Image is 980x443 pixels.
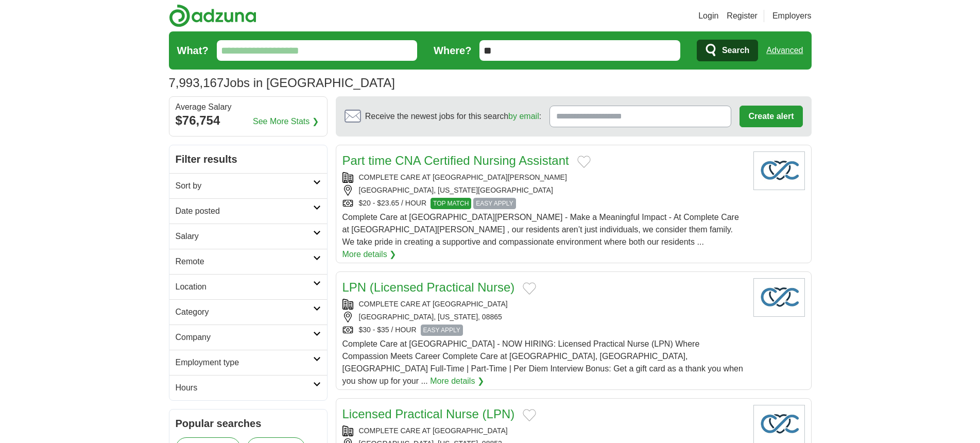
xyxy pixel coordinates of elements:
div: $76,754 [176,111,321,130]
h2: Company [176,331,313,344]
span: Complete Care at [GEOGRAPHIC_DATA] - NOW HIRING: Licensed Practical Nurse (LPN) Where Compassion ... [342,339,743,385]
button: Search [697,40,758,61]
a: See More Stats ❯ [253,115,319,128]
h2: Employment type [176,356,313,369]
a: Employers [772,10,812,22]
a: Remote [169,249,327,274]
span: Receive the newest jobs for this search : [365,110,541,123]
div: Average Salary [176,103,321,111]
a: Part time CNA Certified Nursing Assistant [342,154,569,167]
span: Complete Care at [GEOGRAPHIC_DATA][PERSON_NAME] - Make a Meaningful Impact - At Complete Care at ... [342,213,739,246]
a: Date posted [169,198,327,224]
a: LPN (Licensed Practical Nurse) [342,280,515,294]
div: COMPLETE CARE AT [GEOGRAPHIC_DATA] [342,299,745,310]
a: More details ❯ [430,375,484,387]
div: [GEOGRAPHIC_DATA], [US_STATE], 08865 [342,312,745,322]
div: COMPLETE CARE AT [GEOGRAPHIC_DATA][PERSON_NAME] [342,172,745,183]
a: Register [727,10,758,22]
span: TOP MATCH [431,198,471,209]
span: 7,993,167 [169,74,224,92]
img: Adzuna logo [169,4,256,27]
a: Company [169,325,327,350]
div: $20 - $23.65 / HOUR [342,198,745,209]
button: Add to favorite jobs [577,156,591,168]
label: Where? [434,43,471,58]
img: Company logo [753,151,805,190]
h2: Salary [176,230,313,243]
a: Hours [169,375,327,400]
h2: Location [176,281,313,293]
a: Location [169,274,327,299]
span: EASY APPLY [473,198,515,209]
a: Advanced [766,40,803,61]
h2: Date posted [176,205,313,217]
a: Licensed Practical Nurse (LPN) [342,407,515,421]
h2: Filter results [169,145,327,173]
a: Employment type [169,350,327,375]
button: Add to favorite jobs [523,409,536,421]
h2: Category [176,306,313,318]
a: Login [698,10,718,22]
h2: Sort by [176,180,313,192]
h2: Remote [176,255,313,268]
button: Add to favorite jobs [523,282,536,295]
a: Category [169,299,327,325]
a: by email [508,112,539,121]
img: Company logo [753,278,805,317]
button: Create alert [740,106,802,127]
span: EASY APPLY [421,325,463,336]
div: $30 - $35 / HOUR [342,325,745,336]
div: [GEOGRAPHIC_DATA], [US_STATE][GEOGRAPHIC_DATA] [342,185,745,196]
label: What? [177,43,209,58]
a: Sort by [169,173,327,198]
h2: Hours [176,382,313,394]
h2: Popular searches [176,416,321,431]
a: More details ❯ [342,248,397,261]
span: Search [722,40,749,61]
div: COMPLETE CARE AT [GEOGRAPHIC_DATA] [342,425,745,436]
a: Salary [169,224,327,249]
h1: Jobs in [GEOGRAPHIC_DATA] [169,76,395,90]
